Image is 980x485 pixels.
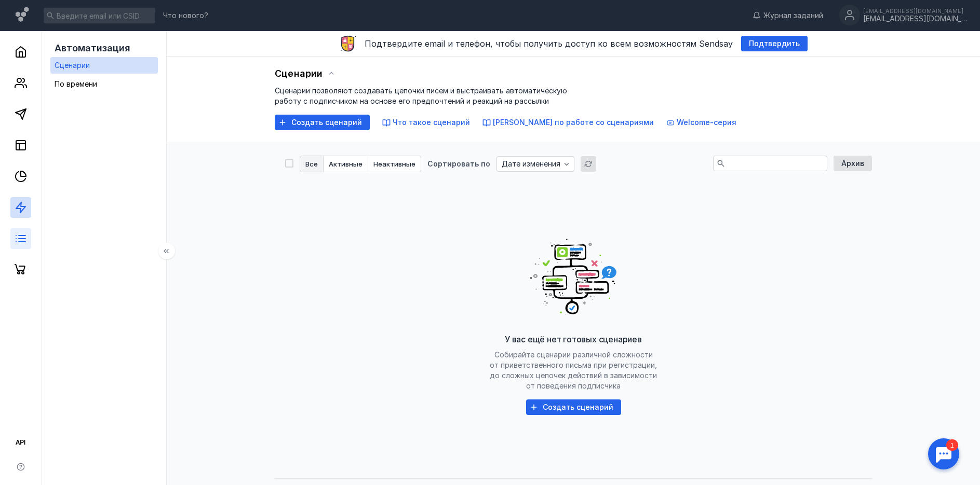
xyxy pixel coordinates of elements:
[382,117,470,128] button: Что такое сценарий
[275,68,323,79] span: Сценарии
[505,334,642,344] span: У вас ещё нет готовых сценариев
[324,156,368,172] button: Активные
[50,76,158,92] a: По времени
[490,350,657,390] span: Собирайте сценарии различной сложности от приветственного письма при регистрации, до сложных цепо...
[741,36,808,51] button: Подтвердить
[863,15,967,23] div: [EMAIL_ADDRESS][DOMAIN_NAME]
[158,12,213,19] a: Что нового?
[275,115,370,130] button: Создать сценарий
[55,61,90,70] span: Сценарии
[747,10,828,21] a: Журнал заданий
[763,10,823,21] span: Журнал заданий
[365,38,733,49] span: Подтвердите email и телефон, чтобы получить доступ ко всем возможностям Sendsay
[482,117,654,128] button: [PERSON_NAME] по работе со сценариями
[834,156,872,171] a: Архив
[677,118,736,127] span: Welcome-серия
[305,161,318,168] span: Все
[841,159,864,168] span: Архив
[23,6,35,18] div: 1
[526,399,621,415] button: Создать сценарий
[55,43,130,53] span: Автоматизация
[393,118,470,127] span: Что такое сценарий
[749,39,800,48] span: Подтвердить
[50,57,158,74] a: Сценарии
[44,8,155,23] input: Введите email или CSID
[275,86,567,105] span: Сценарии позволяют создавать цепочки писем и выстраивать автоматическую работу с подписчиком на о...
[493,118,654,127] span: [PERSON_NAME] по работе со сценариями
[543,403,613,412] span: Создать сценарий
[55,79,97,88] span: По времени
[329,161,363,168] span: Активные
[666,117,736,128] button: Welcome-серия
[863,8,967,14] div: [EMAIL_ADDRESS][DOMAIN_NAME]
[163,12,208,19] span: Что нового?
[373,161,415,168] span: Неактивные
[368,156,421,172] button: Неактивные
[502,160,560,169] span: Дате изменения
[427,160,490,168] div: Сортировать по
[300,156,324,172] button: Все
[496,156,574,172] button: Дате изменения
[291,118,362,127] span: Создать сценарий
